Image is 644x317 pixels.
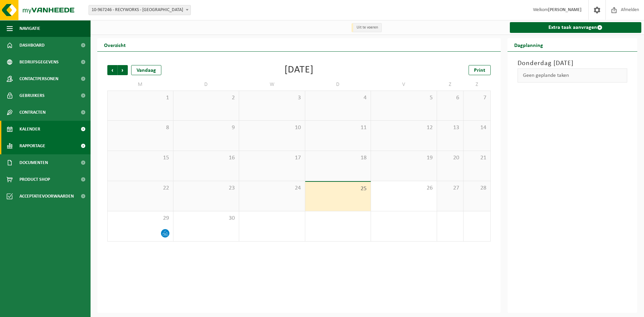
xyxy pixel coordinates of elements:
[467,94,487,102] span: 7
[111,124,170,131] span: 8
[243,154,302,162] span: 17
[177,184,236,192] span: 23
[89,5,191,15] span: 10-967246 - RECYWORKS - OOSTNIEUWKERKE
[19,138,45,154] span: Rapportage
[374,184,433,192] span: 26
[467,124,487,131] span: 14
[510,22,642,33] a: Extra taak aanvragen
[284,65,314,75] div: [DATE]
[437,78,464,91] td: Z
[118,65,128,75] span: Volgende
[309,154,368,162] span: 18
[19,154,48,171] span: Documenten
[107,65,117,75] span: Vorige
[243,124,302,131] span: 10
[374,154,433,162] span: 19
[469,65,491,75] a: Print
[518,68,628,83] div: Geen geplande taken
[371,78,437,91] td: V
[97,38,132,51] h2: Overzicht
[19,188,74,205] span: Acceptatievoorwaarden
[464,78,490,91] td: Z
[111,215,170,222] span: 29
[374,94,433,102] span: 5
[173,78,239,91] td: D
[352,23,382,32] li: Uit te voeren
[243,94,302,102] span: 3
[243,184,302,192] span: 24
[309,185,368,193] span: 25
[19,37,45,54] span: Dashboard
[19,121,40,138] span: Kalender
[548,7,582,12] strong: [PERSON_NAME]
[309,124,368,131] span: 11
[440,184,460,192] span: 27
[440,124,460,131] span: 13
[518,58,628,68] h3: Donderdag [DATE]
[309,94,368,102] span: 4
[131,65,161,75] div: Vandaag
[177,124,236,131] span: 9
[111,94,170,102] span: 1
[374,124,433,131] span: 12
[89,5,191,15] span: 10-967246 - RECYWORKS - OOSTNIEUWKERKE
[305,78,371,91] td: D
[19,70,58,87] span: Contactpersonen
[467,154,487,162] span: 21
[111,184,170,192] span: 22
[507,38,550,51] h2: Dagplanning
[440,94,460,102] span: 6
[19,104,46,121] span: Contracten
[111,154,170,162] span: 15
[177,94,236,102] span: 2
[19,20,40,37] span: Navigatie
[177,215,236,222] span: 30
[19,87,45,104] span: Gebruikers
[467,184,487,192] span: 28
[107,78,173,91] td: M
[474,68,485,73] span: Print
[19,54,59,70] span: Bedrijfsgegevens
[440,154,460,162] span: 20
[239,78,305,91] td: W
[177,154,236,162] span: 16
[19,171,50,188] span: Product Shop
